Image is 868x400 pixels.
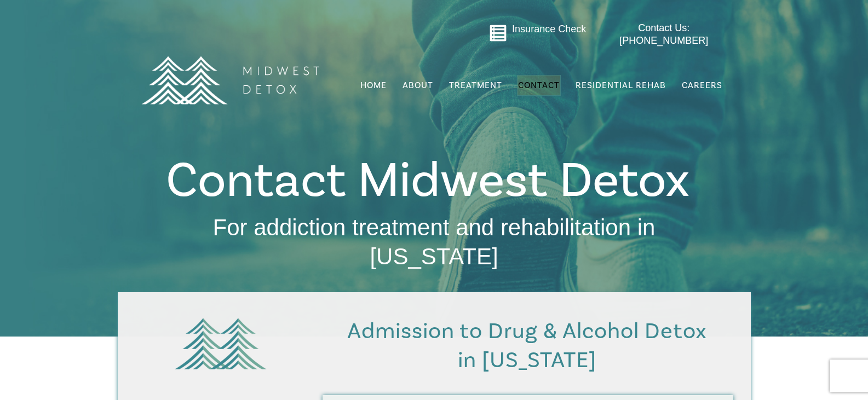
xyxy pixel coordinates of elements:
span: Treatment [449,81,502,90]
a: Insurance Check [512,24,586,34]
span: Residential Rehab [576,80,666,91]
img: green tree logo-01 (1) [169,310,273,378]
span: Admission to Drug & Alcohol Detox in [US_STATE] [347,317,707,375]
span: Careers [682,80,722,91]
a: About [401,75,434,96]
a: Contact [517,75,561,96]
span: Contact [518,81,560,90]
a: Go to midwestdetox.com/message-form-page/ [489,24,507,46]
span: For addiction treatment and rehabilitation in [US_STATE] [213,215,656,269]
span: Contact Midwest Detox [166,149,689,212]
span: About [403,81,433,90]
span: Home [360,80,387,91]
span: Contact Us: [PHONE_NUMBER] [619,22,708,46]
a: Contact Us: [PHONE_NUMBER] [598,22,730,48]
a: Careers [681,75,723,96]
a: Treatment [448,75,503,96]
a: Home [359,75,388,96]
a: Residential Rehab [574,75,667,96]
img: MD Logo Horitzontal white-01 (1) (1) [134,32,326,128]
